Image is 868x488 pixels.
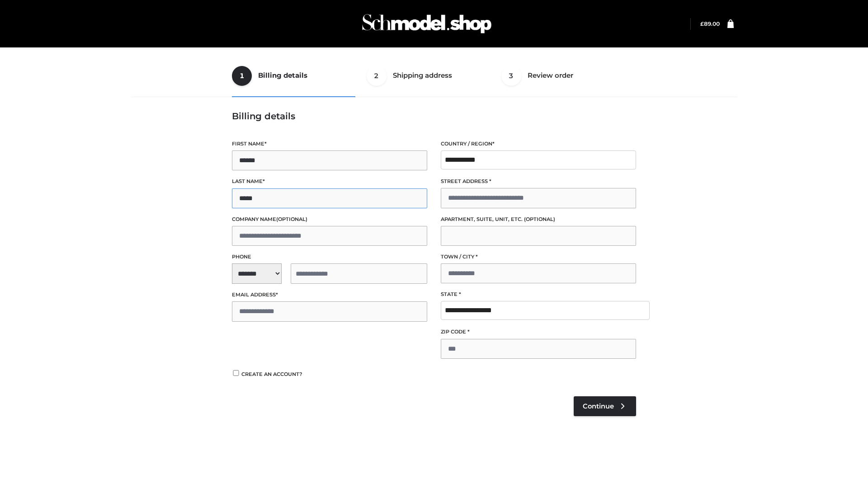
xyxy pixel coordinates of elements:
label: Town / City [441,253,636,261]
label: ZIP Code [441,328,636,336]
img: Schmodel Admin 964 [359,6,495,42]
span: (optional) [276,216,307,222]
span: £ [700,20,704,27]
input: Create an account? [232,370,240,376]
label: First name [232,140,427,148]
a: £89.00 [700,20,720,27]
span: Create an account? [241,371,302,377]
label: Email address [232,291,427,299]
span: (optional) [524,216,555,222]
bdi: 89.00 [700,20,720,27]
label: Last name [232,177,427,186]
h3: Billing details [232,111,636,122]
a: Continue [574,396,636,416]
label: State [441,290,636,299]
label: Country / Region [441,140,636,148]
label: Street address [441,177,636,186]
label: Company name [232,215,427,224]
label: Phone [232,253,427,261]
span: Continue [583,402,614,410]
label: Apartment, suite, unit, etc. [441,215,636,224]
